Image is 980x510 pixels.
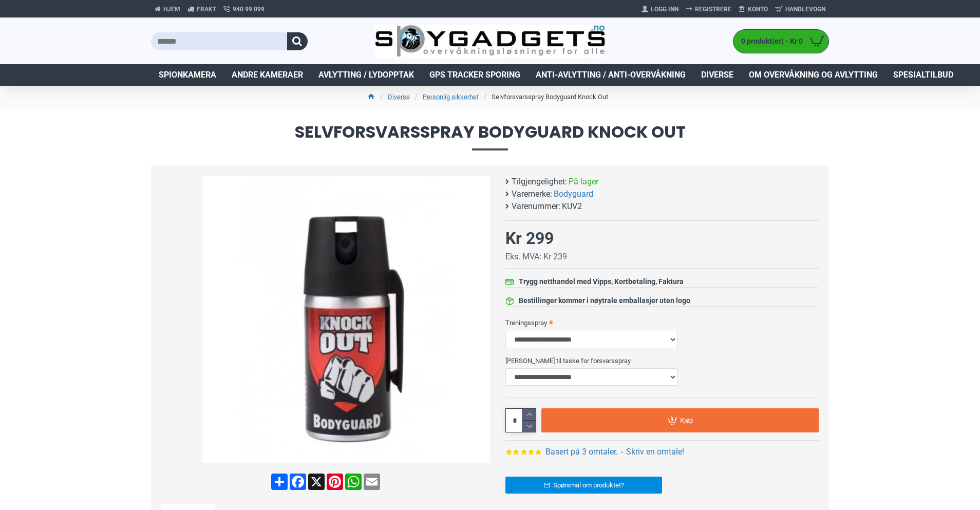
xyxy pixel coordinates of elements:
div: Trygg netthandel med Vipps, Kortbetaling, Faktura [519,276,684,287]
img: Forsvarsspray - Lovlig Pepperspray - SpyGadgets.no [202,176,490,463]
a: Andre kameraer [224,64,311,86]
a: Handlevogn [771,1,829,17]
span: Andre kameraer [232,69,303,81]
a: Anti-avlytting / Anti-overvåkning [528,64,693,86]
a: Basert på 3 omtaler. [545,446,618,458]
span: Spionkamera [159,69,216,81]
label: Treningsspray [505,314,819,331]
a: Bodyguard [554,188,593,200]
span: Diverse [701,69,733,81]
span: Om overvåkning og avlytting [749,69,878,81]
a: GPS Tracker Sporing [422,64,528,86]
label: [PERSON_NAME] til taske for forsvarsspray [505,352,819,369]
a: Facebook [289,474,307,490]
span: KUV2 [562,200,582,213]
a: Email [363,474,381,490]
span: På lager [569,176,598,188]
span: 940 99 099 [233,5,265,14]
span: Handlevogn [785,5,825,14]
span: Registrere [695,5,731,14]
a: Avlytting / Lydopptak [311,64,422,86]
span: Logg Inn [651,5,679,14]
a: X [307,474,326,490]
div: Kr 299 [505,226,554,251]
b: Tilgjengelighet: [512,176,567,188]
a: Registrere [682,1,735,17]
a: Spesialtilbud [885,64,961,86]
a: Spørsmål om produktet? [505,477,662,494]
b: Varenummer: [512,200,560,213]
span: Hjem [163,5,180,14]
b: Varemerke: [512,188,552,200]
a: Personlig sikkerhet [423,92,479,102]
a: Diverse [693,64,741,86]
span: Frakt [197,5,216,14]
span: Avlytting / Lydopptak [318,69,414,81]
span: Konto [748,5,768,14]
a: Logg Inn [638,1,682,17]
span: 0 produkt(er) - Kr 0 [733,36,805,47]
a: Skriv en omtale! [626,446,684,458]
a: Diverse [388,92,410,102]
a: 0 produkt(er) - Kr 0 [733,30,828,53]
span: Kjøp [680,417,693,424]
span: GPS Tracker Sporing [429,69,520,81]
a: WhatsApp [344,474,363,490]
a: Pinterest [326,474,344,490]
div: Bestillinger kommer i nøytrale emballasjer uten logo [519,295,690,306]
img: SpyGadgets.no [375,25,606,58]
a: Om overvåkning og avlytting [741,64,885,86]
span: Selvforsvarsspray Bodyguard Knock Out [151,124,829,150]
a: Share [270,474,289,490]
span: Spesialtilbud [893,69,953,81]
a: Konto [735,1,771,17]
span: Anti-avlytting / Anti-overvåkning [536,69,686,81]
b: - [621,447,623,457]
a: Spionkamera [151,64,224,86]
